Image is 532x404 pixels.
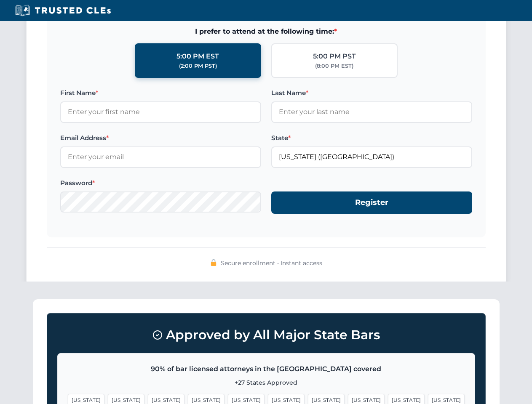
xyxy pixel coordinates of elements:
[271,101,472,122] input: Enter your last name
[271,146,472,167] input: Florida (FL)
[271,88,472,98] label: Last Name
[60,88,261,98] label: First Name
[60,101,261,122] input: Enter your first name
[60,146,261,167] input: Enter your email
[176,51,219,62] div: 5:00 PM EST
[315,62,353,70] div: (8:00 PM EST)
[210,259,217,266] img: 🔒
[221,258,322,268] span: Secure enrollment • Instant access
[60,26,472,37] span: I prefer to attend at the following time:
[68,378,465,387] p: +27 States Approved
[60,133,261,143] label: Email Address
[313,51,356,62] div: 5:00 PM PST
[60,178,261,188] label: Password
[13,4,113,17] img: Trusted CLEs
[179,62,217,70] div: (2:00 PM PST)
[271,191,472,214] button: Register
[68,364,465,375] p: 90% of bar licensed attorneys in the [GEOGRAPHIC_DATA] covered
[57,324,475,346] h3: Approved by All Major State Bars
[271,133,472,143] label: State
